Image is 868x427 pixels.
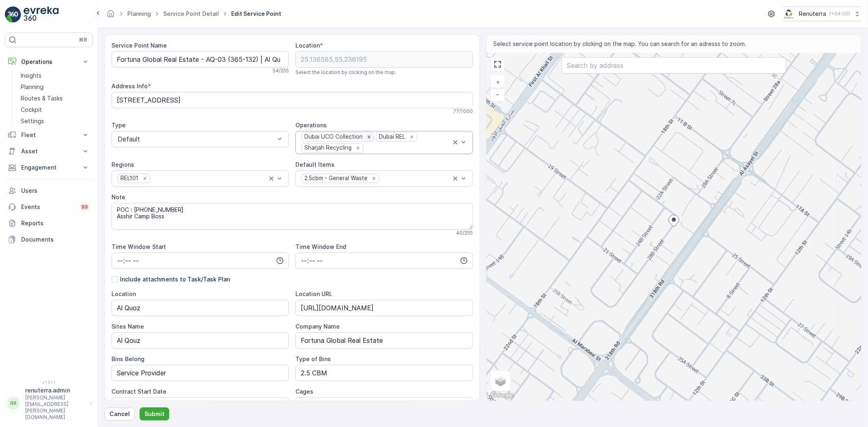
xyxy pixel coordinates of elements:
[493,40,746,48] span: Select service point location by clicking on the map. You can search for an adresss to zoom.
[456,230,473,236] p: 40 / 255
[5,215,93,231] a: Reports
[5,231,93,248] a: Documents
[7,397,20,410] div: RR
[140,407,169,420] button: Submit
[112,194,125,200] label: Note
[144,410,164,418] p: Submit
[295,161,335,168] label: Default Items
[295,122,327,129] label: Operations
[407,133,416,141] div: Remove Dubai REL
[21,235,90,244] p: Documents
[302,144,353,152] div: Sharjah Recycling
[21,106,42,114] p: Cockpit
[118,174,140,183] div: REL101
[5,7,21,23] img: logo
[17,104,93,115] a: Cockpit
[106,12,115,19] a: Homepage
[140,175,149,182] div: Remove REL101
[163,10,219,17] a: Service Point Detail
[5,199,93,215] a: Events99
[492,58,504,70] a: View Fullscreen
[273,68,289,74] p: 54 / 255
[295,243,346,250] label: Time Window End
[24,7,59,23] img: logo_light-DOdMpM7g.png
[799,10,826,18] p: Renuterra
[112,355,144,362] label: Bins Belong
[21,72,42,80] p: Insights
[17,81,93,93] a: Planning
[127,10,151,17] a: Planning
[5,386,93,420] button: RRrenuterra.admin[PERSON_NAME][EMAIL_ADDRESS][PERSON_NAME][DOMAIN_NAME]
[302,133,364,141] div: Dubai UCO Collection
[17,70,93,81] a: Insights
[492,76,504,88] a: Zoom In
[354,144,363,152] div: Remove Sharjah Recycling
[21,147,77,155] p: Asset
[5,54,93,70] button: Operations
[25,386,86,394] p: renuterra.admin
[21,117,44,125] p: Settings
[5,143,93,159] button: Asset
[496,78,500,85] span: +
[489,390,516,401] a: Open this area in Google Maps (opens a new window)
[489,390,516,401] img: Google
[376,133,407,141] div: Dubai REL
[783,9,796,18] img: Screenshot_2024-07-26_at_13.33.01.png
[5,380,93,385] span: v 1.51.1
[370,175,378,182] div: Remove 2.5cbm - General Waste
[112,203,473,230] textarea: POC : [PHONE_NUMBER] Asshir Camp Boss
[21,83,44,91] p: Planning
[17,115,93,127] a: Settings
[21,94,63,102] p: Routes & Tasks
[105,407,135,420] button: Cancel
[81,204,88,210] p: 99
[5,159,93,176] button: Engagement
[295,323,340,330] label: Company Name
[492,88,504,100] a: Zoom Out
[109,410,130,418] p: Cancel
[17,93,93,104] a: Routes & Tasks
[295,69,396,76] span: Select the location by clicking on the map.
[21,203,75,211] p: Events
[79,37,87,43] p: ⌘B
[365,133,374,141] div: Remove Dubai UCO Collection
[295,290,332,297] label: Location URL
[496,91,500,98] span: −
[112,83,148,89] label: Address Info
[112,388,166,395] label: Contract Start Date
[21,58,77,66] p: Operations
[5,127,93,143] button: Fleet
[295,388,313,395] label: Cages
[21,163,77,172] p: Engagement
[112,42,167,49] label: Service Point Name
[25,394,86,420] p: [PERSON_NAME][EMAIL_ADDRESS][PERSON_NAME][DOMAIN_NAME]
[112,323,144,330] label: Sites Name
[453,108,473,115] p: 77 / 1000
[120,275,230,283] p: Include attachments to Task/Task Plan
[21,187,90,195] p: Users
[492,372,509,390] a: Layers
[112,122,126,129] label: Type
[112,161,134,168] label: Regions
[302,174,369,183] div: 2.5cbm - General Waste
[5,183,93,199] a: Users
[21,219,90,227] p: Reports
[112,290,136,297] label: Location
[783,7,861,21] button: Renuterra(+04:00)
[562,57,786,74] input: Search by address
[230,10,283,18] span: Edit Service Point
[295,42,320,49] label: Location
[295,355,331,362] label: Type of Bins
[829,11,850,17] p: ( +04:00 )
[112,243,166,250] label: Time Window Start
[21,131,77,139] p: Fleet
